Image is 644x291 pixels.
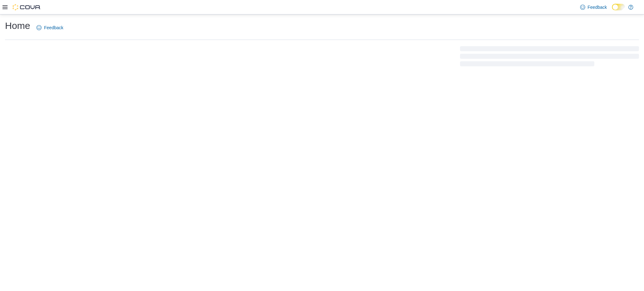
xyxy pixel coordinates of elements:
[13,4,41,10] img: Cova
[5,19,30,32] h1: Home
[34,21,66,34] a: Feedback
[460,47,639,68] span: Loading
[588,4,607,10] span: Feedback
[44,25,63,31] span: Feedback
[578,1,609,14] a: Feedback
[612,4,625,10] input: Dark Mode
[612,10,612,11] span: Dark Mode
